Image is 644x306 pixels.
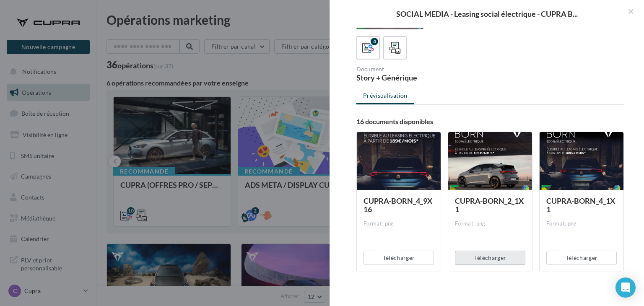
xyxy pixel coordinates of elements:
div: Open Intercom Messenger [615,277,636,298]
button: Télécharger [364,251,434,265]
div: 4 [371,38,378,45]
div: 16 documents disponibles [356,118,624,125]
span: CUPRA-BORN_2_1X1 [455,196,524,214]
span: SOCIAL MEDIA - Leasing social électrique - CUPRA B... [396,10,578,18]
div: Format: png [546,220,617,228]
div: Format: png [455,220,525,228]
button: Télécharger [455,251,525,265]
button: Télécharger [546,251,617,265]
div: Format: png [364,220,434,228]
span: CUPRA-BORN_4_1X1 [546,196,615,214]
span: CUPRA-BORN_4_9X16 [364,196,432,214]
div: Story + Générique [356,74,487,81]
div: Document [356,66,487,72]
